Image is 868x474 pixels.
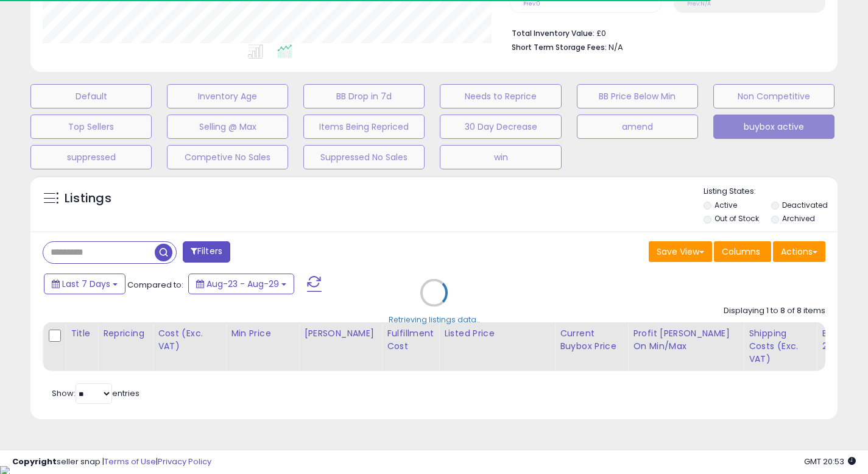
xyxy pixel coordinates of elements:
button: Top Sellers [30,115,152,139]
button: Non Competitive [713,84,834,108]
span: N/A [609,41,623,53]
button: Selling @ Max [167,115,288,139]
button: 30 Day Decrease [440,115,561,139]
div: Retrieving listings data.. [389,314,480,325]
b: Short Term Storage Fees: [512,42,607,52]
button: amend [577,115,698,139]
span: 2025-09-6 20:53 GMT [804,456,856,467]
button: Default [30,84,152,108]
button: suppressed [30,145,152,169]
button: BB Drop in 7d [303,84,425,108]
button: win [440,145,561,169]
button: buybox active [713,115,834,139]
button: Items Being Repriced [303,115,425,139]
strong: Copyright [12,456,57,467]
button: Needs to Reprice [440,84,561,108]
a: Terms of Use [104,456,156,467]
div: seller snap | | [12,456,211,468]
button: Competive No Sales [167,145,288,169]
button: Suppressed No Sales [303,145,425,169]
b: Total Inventory Value: [512,28,595,38]
a: Privacy Policy [158,456,211,467]
button: Inventory Age [167,84,288,108]
button: BB Price Below Min [577,84,698,108]
li: £0 [512,25,816,40]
